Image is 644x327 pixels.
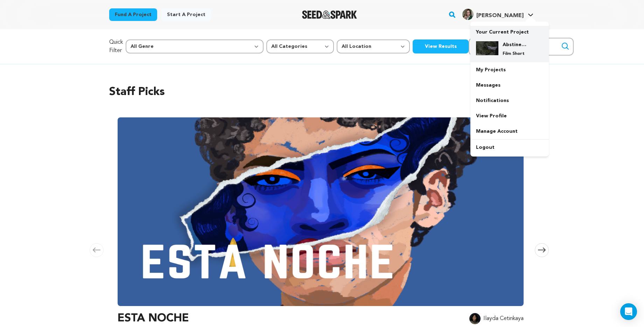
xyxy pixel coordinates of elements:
[118,117,524,306] img: ESTA NOCHE image
[302,10,357,19] img: Seed&Spark Logo Dark Mode
[476,26,543,62] a: Your Current Project Abstinence Film Short
[470,140,549,155] a: Logout
[469,313,481,324] img: 2560246e7f205256.jpg
[302,10,357,19] a: Seed&Spark Homepage
[118,310,189,327] h3: ESTA NOCHE
[470,124,549,139] a: Manage Account
[620,303,637,320] div: Open Intercom Messenger
[470,62,549,78] a: My Projects
[476,26,543,36] p: Your Current Project
[476,13,524,19] span: [PERSON_NAME]
[469,38,574,56] input: Search for a specific project
[413,39,469,53] button: View Results
[461,7,535,22] span: Inna S.'s Profile
[476,41,498,55] img: 8e2ff080d80a66d8.jpg
[470,78,549,93] a: Messages
[503,41,528,48] h4: Abstinence
[470,108,549,124] a: View Profile
[470,93,549,108] a: Notifications
[109,8,157,21] a: Fund a project
[462,9,524,20] div: Inna S.'s Profile
[461,7,535,20] a: Inna S.'s Profile
[503,51,528,57] p: Film Short
[109,38,123,55] p: Quick Filter
[109,84,535,101] h2: Staff Picks
[161,8,211,21] a: Start a project
[462,9,474,20] img: 046c3a4b0dd6660e.jpg
[483,314,524,323] p: Ilayda Cetinkaya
